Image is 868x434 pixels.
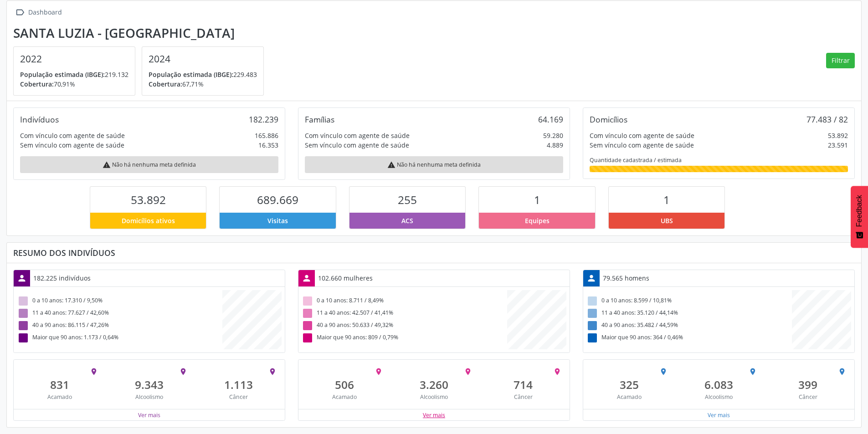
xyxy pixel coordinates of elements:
div: Com vínculo com agente de saúde [305,131,410,140]
div: Acamado [591,393,668,401]
div: 3.260 [395,378,472,391]
p: 67,71% [149,79,257,89]
div: 0 a 10 anos: 8.711 / 8,49% [302,295,507,307]
div: Santa Luzia - [GEOGRAPHIC_DATA] [13,26,270,41]
h4: 2022 [20,53,128,65]
div: 40 a 90 anos: 50.633 / 49,32% [302,320,507,332]
div: Sem vínculo com agente de saúde [20,140,124,150]
div: 11 a 40 anos: 42.507 / 41,41% [302,307,507,320]
span: Visitas [267,216,288,225]
div: Maior que 90 anos: 1.173 / 0,64% [17,332,222,344]
div: 325 [591,378,668,391]
i: place [268,368,277,376]
i: place [375,368,383,376]
div: 714 [485,378,561,391]
div: 16.353 [258,140,278,150]
div: Não há nenhuma meta definida [20,156,278,173]
span: 1 [534,192,540,207]
div: 506 [306,378,383,391]
p: 229.483 [149,70,257,79]
div: Alcoolismo [680,393,757,401]
div: 40 a 90 anos: 35.482 / 44,59% [586,320,792,332]
i: warning [387,161,395,169]
div: Sem vínculo com agente de saúde [305,140,409,150]
span: Cobertura: [149,80,182,88]
div: Sem vínculo com agente de saúde [590,140,694,150]
div: 40 a 90 anos: 86.115 / 47,26% [17,320,222,332]
div: 11 a 40 anos: 35.120 / 44,14% [586,307,792,320]
span: 689.669 [257,192,298,207]
div: Maior que 90 anos: 809 / 0,79% [302,332,507,344]
div: Câncer [770,393,846,401]
div: Dashboard [26,6,63,19]
div: Não há nenhuma meta definida [305,156,563,173]
a:  Dashboard [13,6,63,19]
i: place [553,368,561,376]
span: 1 [663,192,670,207]
div: 182.239 [249,114,278,124]
span: População estimada (IBGE): [20,70,105,79]
div: 399 [770,378,846,391]
div: 0 a 10 anos: 8.599 / 10,81% [586,295,792,307]
i: place [90,368,98,376]
div: 0 a 10 anos: 17.310 / 9,50% [17,295,222,307]
span: Equipes [525,216,550,225]
div: 4.889 [547,140,563,150]
div: 23.591 [828,140,848,150]
i: place [464,368,472,376]
button: Feedback - Mostrar pesquisa [851,186,868,248]
div: Acamado [306,393,383,401]
button: Ver mais [707,411,730,419]
div: 1.113 [200,378,277,391]
span: 255 [398,192,417,207]
span: População estimada (IBGE): [149,70,233,79]
h4: 2024 [149,53,257,65]
div: 831 [22,378,98,391]
i: place [749,368,757,376]
button: Filtrar [826,53,855,68]
span: UBS [661,216,673,225]
i: place [838,368,846,376]
div: 59.280 [543,131,563,140]
i: person [17,273,27,283]
div: Câncer [485,393,561,401]
i: person [586,273,596,283]
div: Com vínculo com agente de saúde [590,131,694,140]
div: 6.083 [680,378,757,391]
span: Cobertura: [20,80,54,88]
div: Maior que 90 anos: 364 / 0,46% [586,332,792,344]
div: Câncer [200,393,277,401]
div: Domicílios [590,114,627,124]
i:  [13,6,26,19]
button: Ver mais [422,411,446,419]
div: 77.483 / 82 [806,114,848,124]
i: place [659,368,668,376]
span: Domicílios ativos [122,216,175,225]
div: Acamado [22,393,98,401]
div: Resumo dos indivíduos [13,248,855,258]
span: 53.892 [131,192,166,207]
div: 64.169 [538,114,563,124]
div: 79.565 homens [600,270,652,286]
p: 70,91% [20,79,128,89]
div: Alcoolismo [395,393,472,401]
div: Indivíduos [20,114,59,124]
div: Com vínculo com agente de saúde [20,131,125,140]
div: Alcoolismo [111,393,187,401]
div: Quantidade cadastrada / estimada [590,156,848,164]
button: Ver mais [138,411,161,419]
div: 9.343 [111,378,187,391]
div: 182.225 indivíduos [30,270,94,286]
i: place [179,368,187,376]
i: person [302,273,312,283]
div: 53.892 [828,131,848,140]
div: Famílias [305,114,334,124]
p: 219.132 [20,70,128,79]
i: warning [103,161,111,169]
div: 165.886 [255,131,278,140]
span: Feedback [855,195,863,227]
div: 102.660 mulheres [315,270,376,286]
span: ACS [401,216,413,225]
div: 11 a 40 anos: 77.627 / 42,60% [17,307,222,320]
